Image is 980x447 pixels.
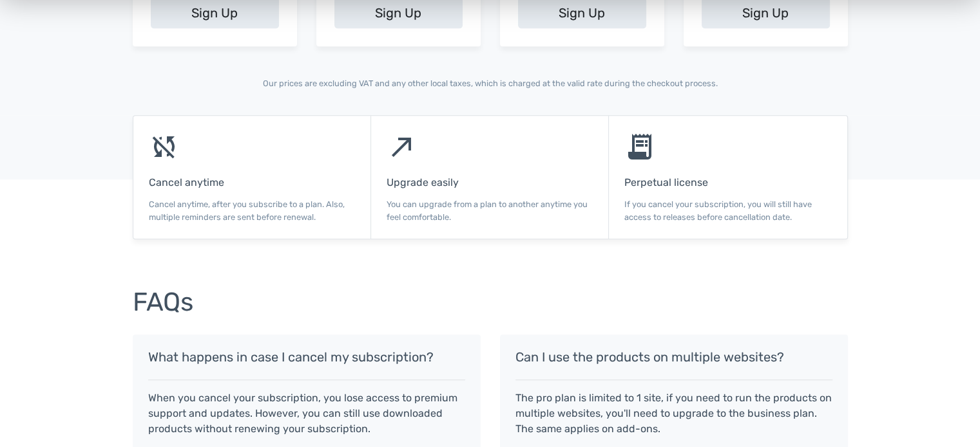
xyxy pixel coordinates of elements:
h5: Can I use the products on multiple websites? [515,350,832,364]
span: north_east [387,131,418,162]
p: Our prices are excluding VAT and any other local taxes, which is charged at the valid rate during... [133,77,848,89]
p: When you cancel your subscription, you lose access to premium support and updates. However, you c... [148,390,465,437]
p: Cancel anytime, after you subscribe to a plan. Also, multiple reminders are sent before renewal. [149,198,355,223]
p: If you cancel your subscription, you will still have access to releases before cancellation date. [624,198,831,223]
h6: Upgrade easily [387,177,593,188]
p: The pro plan is limited to 1 site, if you need to run the products on multiple websites, you'll n... [515,390,832,437]
h6: Perpetual license [624,177,831,188]
h5: What happens in case I cancel my subscription? [148,350,465,364]
span: receipt_long [624,131,655,162]
h6: Cancel anytime [149,177,355,188]
h1: FAQs [133,288,848,316]
span: sync_disabled [149,131,180,162]
p: You can upgrade from a plan to another anytime you feel comfortable. [387,198,593,223]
